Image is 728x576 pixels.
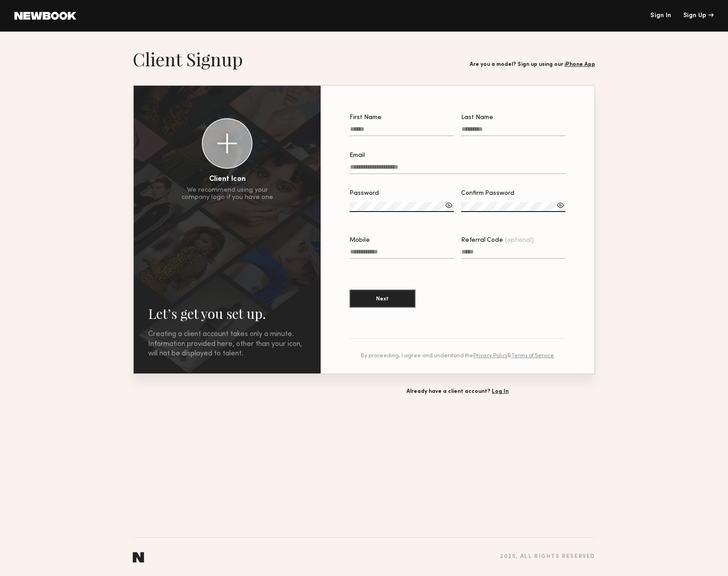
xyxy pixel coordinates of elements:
[350,115,454,121] div: First Name
[350,237,454,244] div: Mobile
[565,62,595,67] a: iPhone App
[350,190,454,197] div: Password
[470,62,595,68] div: Are you a model? Sign up using our
[350,164,565,174] input: Email
[650,13,671,19] a: Sign In
[461,190,565,197] div: Confirm Password
[182,187,273,201] div: We recommend using your company logo if you have one
[683,13,714,19] div: Sign Up
[148,330,306,359] div: Creating a client account takes only a minute. Information provided here, other than your icon, w...
[500,554,595,560] div: 2025 , all rights reserved
[350,290,415,308] button: Next
[461,237,565,244] div: Referral Code
[350,249,454,259] input: Mobile
[350,353,565,359] div: By proceeding, I agree and understand the &
[511,353,554,359] a: Terms of Service
[473,353,508,359] a: Privacy Policy
[350,126,454,136] input: First Name
[461,249,565,259] input: Referral Code(optional)
[461,126,565,136] input: Last Name
[461,202,565,212] input: Confirm Password
[148,304,306,323] h2: Let’s get you set up.
[209,176,246,183] div: Client Icon
[133,48,243,70] h1: Client Signup
[492,389,509,394] a: Log In
[505,237,534,244] span: (optional)
[350,202,454,212] input: Password
[320,389,595,395] div: Already have a client account?
[461,115,565,121] div: Last Name
[350,152,565,159] div: Email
